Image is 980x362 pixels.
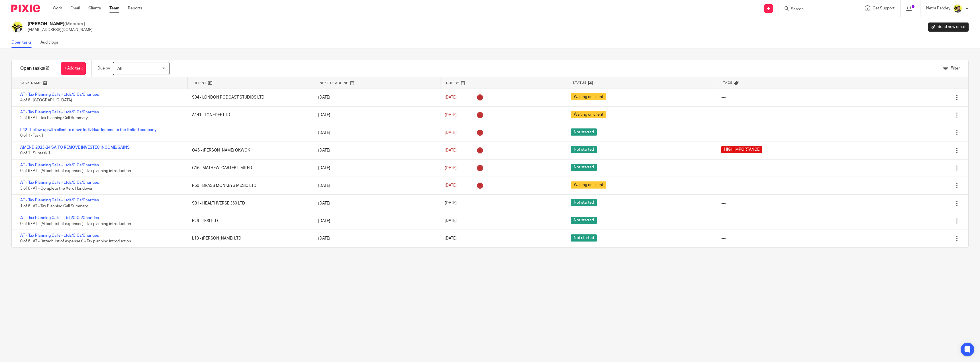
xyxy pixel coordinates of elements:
[20,240,131,244] span: 0 of 6 · AT - [Attach list of expenses] - Tax planning introduction
[11,21,23,33] img: Carine-Starbridge.jpg
[313,92,439,103] div: [DATE]
[571,164,597,171] span: Not started
[11,5,40,12] img: Pixie
[721,183,726,189] div: ---
[445,184,457,188] span: [DATE]
[445,113,457,117] span: [DATE]
[951,66,960,70] span: Filter
[128,5,142,11] a: Reports
[445,201,457,205] span: [DATE]
[571,234,597,242] span: Not started
[571,111,606,118] span: Waiting on client
[571,146,597,153] span: Not started
[40,37,62,48] a: Audit logs
[20,187,93,191] span: 3 of 6 · AT - Complete the Xero Handover
[186,162,313,174] div: C16 - MATHEWLCARTER LIMITED
[313,180,439,191] div: [DATE]
[313,127,439,138] div: [DATE]
[928,23,969,32] a: Send new email
[186,145,313,156] div: O46 - [PERSON_NAME] OKWOK
[186,233,313,244] div: L13 - [PERSON_NAME] LTD
[573,80,587,85] span: Status
[721,236,726,241] div: ---
[721,165,726,171] div: ---
[571,199,597,206] span: Not started
[20,99,72,103] span: 4 of 6 · [GEOGRAPHIC_DATA]
[313,109,439,121] div: [DATE]
[117,67,122,71] span: All
[28,21,93,27] h2: [PERSON_NAME]
[571,217,597,224] span: Not started
[20,216,99,220] a: AT - Tax Planning Calls - Ltds/CICs/Charities
[97,66,110,71] p: Due by
[721,146,762,153] span: HIGH IMPORTANCE
[790,7,842,12] input: Search
[186,92,313,103] div: S34 - LONDON PODCAST STUDIOS LTD
[313,145,439,156] div: [DATE]
[186,198,313,209] div: S81 - HEALTHVERSE 360 LTD
[313,233,439,244] div: [DATE]
[313,215,439,227] div: [DATE]
[571,181,606,189] span: Waiting on client
[20,222,131,226] span: 0 of 6 · AT - [Attach list of expenses] - Tax planning introduction
[186,109,313,121] div: A141 - TONEDEF LTD
[445,237,457,241] span: [DATE]
[186,127,313,138] div: ---
[926,5,950,11] p: Netra Pandey
[445,219,457,223] span: [DATE]
[20,128,157,132] a: E42 - Follow-up with client to move individual income to the limited company
[873,6,895,10] span: Get Support
[445,148,457,152] span: [DATE]
[20,110,99,114] a: AT - Tax Planning Calls - Ltds/CICs/Charities
[571,128,597,136] span: Not started
[571,93,606,100] span: Waiting on client
[953,4,962,13] img: Netra-New-Starbridge-Yellow.jpg
[64,22,85,26] span: (Member)
[20,181,99,185] a: AT - Tax Planning Calls - Ltds/CICs/Charities
[20,169,131,173] span: 0 of 6 · AT - [Attach list of expenses] - Tax planning introduction
[20,116,88,120] span: 2 of 6 · AT - Tax Planning Call Summary
[61,62,86,75] a: + Add task
[88,5,101,11] a: Clients
[445,166,457,170] span: [DATE]
[20,151,50,155] span: 0 of 1 · Subtask 1
[44,66,50,71] span: (9)
[20,163,99,167] a: AT - Tax Planning Calls - Ltds/CICs/Charities
[28,27,93,33] p: [EMAIL_ADDRESS][DOMAIN_NAME]
[721,201,726,206] div: ---
[20,146,130,150] a: AMEND 2023-24 SA TO REMOVE INVESTEC INCOME/GAINS
[186,215,313,227] div: E26 - TESI LTD
[445,95,457,99] span: [DATE]
[20,234,99,238] a: AT - Tax Planning Calls - Ltds/CICs/Charities
[721,112,726,118] div: ---
[20,134,44,138] span: 0 of 1 · Task 1
[723,80,733,85] span: Tags
[721,130,726,136] div: ---
[109,5,119,11] a: Team
[721,218,726,224] div: ---
[445,131,457,135] span: [DATE]
[721,95,726,100] div: ---
[20,198,99,202] a: AT - Tax Planning Calls - Ltds/CICs/Charities
[20,66,50,71] h1: Open tasks
[20,93,99,97] a: AT - Tax Planning Calls - Ltds/CICs/Charities
[313,162,439,174] div: [DATE]
[53,5,62,11] a: Work
[11,37,36,48] a: Open tasks
[70,5,80,11] a: Email
[313,198,439,209] div: [DATE]
[186,180,313,191] div: R50 - BRASS MONKEYS MUSIC LTD
[20,204,88,208] span: 1 of 6 · AT - Tax Planning Call Summary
